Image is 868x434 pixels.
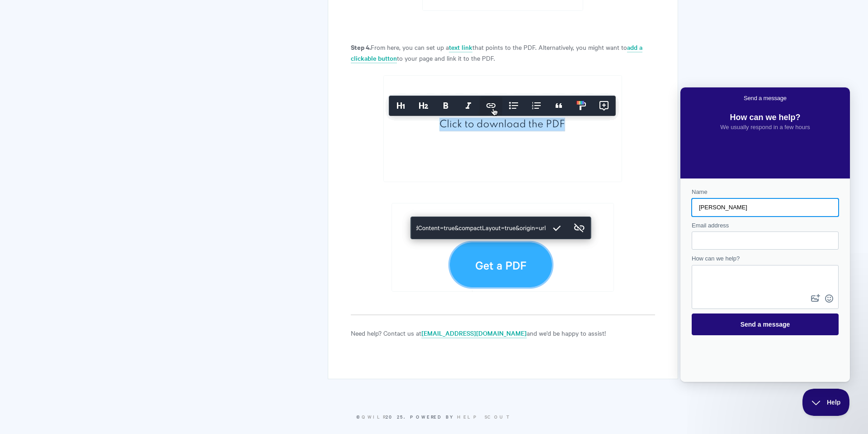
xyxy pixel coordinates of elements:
p: © 2025. [190,413,678,421]
p: Need help? Contact us at and we'd be happy to assist! [351,328,655,338]
p: From here, you can set up a that points to the PDF. Alternatively, you might want to to your page... [351,42,655,63]
iframe: Help Scout Beacon - Live Chat, Contact Form, and Knowledge Base [680,87,850,382]
a: text link [449,43,472,53]
iframe: Help Scout Beacon - Close [802,389,850,416]
a: Help Scout [457,413,512,420]
a: Qwilr [362,413,386,420]
strong: Step 4. [351,42,371,52]
span: Powered by [410,413,512,420]
a: [EMAIL_ADDRESS][DOMAIN_NAME] [421,328,527,338]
